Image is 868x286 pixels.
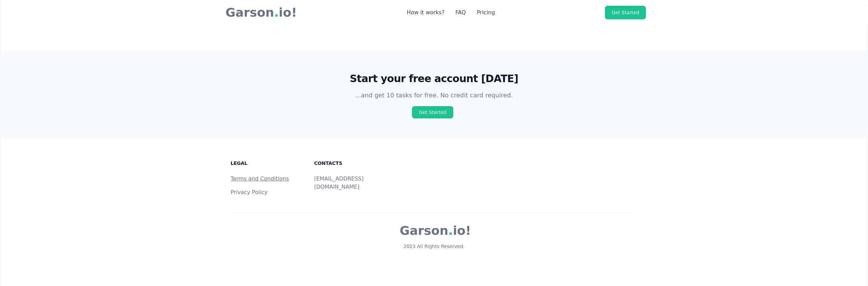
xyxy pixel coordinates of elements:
[274,6,279,19] span: .
[477,8,495,17] a: Pricing
[314,160,387,167] h3: Contacts
[407,8,445,17] a: How it works?
[223,6,297,19] p: Garson io!
[314,175,363,190] a: [EMAIL_ADDRESS][DOMAIN_NAME]
[325,91,542,100] p: ...and get 10 tasks for free. No credit card required.
[231,189,268,195] a: Privacy Policy
[325,72,542,85] h2: Start your free account [DATE]
[223,6,297,19] a: Garson.io!
[231,160,303,167] h3: Legal
[231,175,289,182] a: Terms and Conditions
[412,106,453,118] a: Get Started
[605,6,646,19] a: Get Started
[397,224,471,237] p: Garson io!
[455,8,466,17] a: FAQ
[448,224,453,237] span: .
[231,237,637,277] span: 2023 All Rights Reserved.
